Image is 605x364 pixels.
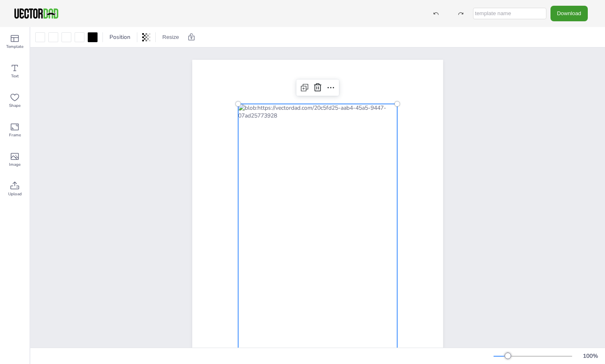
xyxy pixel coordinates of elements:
button: Resize [159,31,182,44]
span: Shape [9,102,20,109]
span: Template [6,43,23,50]
button: Download [550,6,588,21]
img: VectorDad-1.png [13,7,59,20]
span: Text [11,73,19,79]
span: Upload [8,191,22,197]
input: template name [473,8,546,19]
div: 100 % [580,352,600,360]
span: Position [108,33,132,41]
span: Frame [9,132,21,138]
span: Image [9,161,20,168]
